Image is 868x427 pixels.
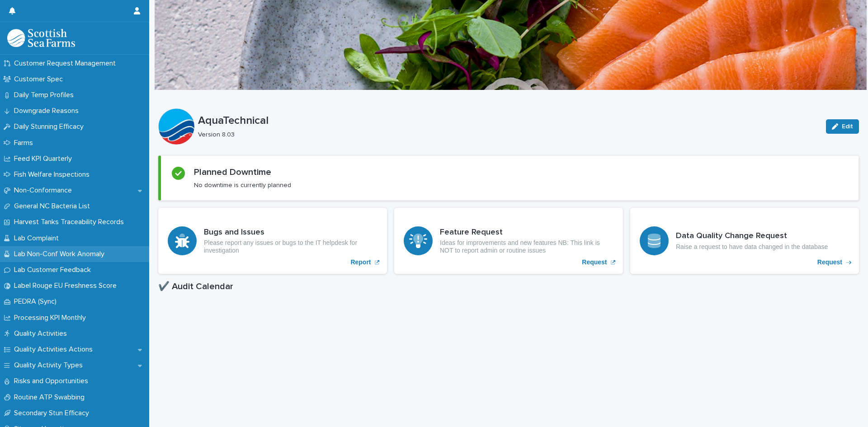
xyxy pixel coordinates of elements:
[10,297,64,306] p: PEDRA (Sync)
[10,329,74,338] p: Quality Activities
[10,202,97,211] p: General NC Bacteria List
[10,361,90,370] p: Quality Activity Types
[10,59,123,68] p: Customer Request Management
[10,345,100,354] p: Quality Activities Actions
[10,377,95,385] p: Risks and Opportunities
[10,122,91,131] p: Daily Stunning Efficacy
[10,75,70,84] p: Customer Spec
[10,250,112,258] p: Lab Non-Conf Work Anomaly
[676,243,828,251] p: Raise a request to have data changed in the database
[158,281,859,292] h1: ✔️ Audit Calendar
[198,114,819,127] p: AquaTechnical
[204,239,377,254] p: Please report any issues or bugs to the IT helpdesk for investigation
[10,282,124,290] p: Label Rouge EU Freshness Score
[10,91,81,99] p: Daily Temp Profiles
[10,393,92,402] p: Routine ATP Swabbing
[198,131,815,139] p: Version 8.03
[10,218,131,226] p: Harvest Tanks Traceability Records
[10,107,86,115] p: Downgrade Reasons
[194,181,291,189] p: No downtime is currently planned
[440,228,613,238] h3: Feature Request
[10,266,98,274] p: Lab Customer Feedback
[204,228,377,238] h3: Bugs and Issues
[10,186,79,195] p: Non-Conformance
[10,170,97,179] p: Fish Welfare Inspections
[10,314,93,322] p: Processing KPI Monthly
[10,409,96,418] p: Secondary Stun Efficacy
[440,239,613,254] p: Ideas for improvements and new features NB: This link is NOT to report admin or routine issues
[10,155,79,163] p: Feed KPI Quarterly
[842,123,853,130] span: Edit
[10,139,40,147] p: Farms
[350,258,371,266] p: Report
[676,231,828,241] h3: Data Quality Change Request
[7,29,75,47] img: mMrefqRFQpe26GRNOUkG
[10,234,66,243] p: Lab Complaint
[582,258,607,266] p: Request
[158,208,387,274] a: Report
[630,208,859,274] a: Request
[194,167,271,178] h2: Planned Downtime
[817,258,842,266] p: Request
[826,119,859,134] button: Edit
[394,208,623,274] a: Request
